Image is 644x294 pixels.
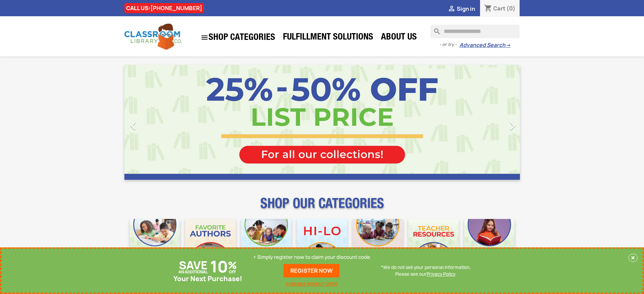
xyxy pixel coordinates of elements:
img: CLC_Phonics_And_Decodables_Mobile.jpg [241,219,291,269]
i:  [200,33,209,42]
img: Classroom Library Company [124,24,182,50]
img: CLC_Bulk_Mobile.jpg [130,219,180,269]
i:  [504,117,521,134]
a:  Sign in [448,5,475,13]
a: About Us [378,31,420,45]
span: Cart [493,5,505,12]
a: Fulfillment Solutions [280,31,377,45]
a: Advanced Search→ [459,42,510,49]
div: CALL US: [124,3,204,13]
i: shopping_cart [484,5,492,13]
span: → [505,42,510,49]
i:  [448,5,456,13]
a: SHOP CATEGORIES [197,30,279,45]
a: Next [460,65,520,180]
img: CLC_HiLo_Mobile.jpg [297,219,347,269]
i: search [430,25,438,33]
input: Search [430,25,520,38]
a: [PHONE_NUMBER] [150,4,202,12]
a: Previous [124,65,184,180]
i:  [125,117,142,134]
img: CLC_Dyslexia_Mobile.jpg [464,219,515,269]
ul: Carousel container [124,65,520,180]
span: Sign in [457,5,475,13]
img: CLC_Fiction_Nonfiction_Mobile.jpg [353,219,403,269]
span: (0) [506,5,516,12]
span: - or try - [439,41,459,48]
img: CLC_Teacher_Resources_Mobile.jpg [408,219,459,269]
p: SHOP OUR CATEGORIES [124,201,520,214]
img: CLC_Favorite_Authors_Mobile.jpg [185,219,236,269]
